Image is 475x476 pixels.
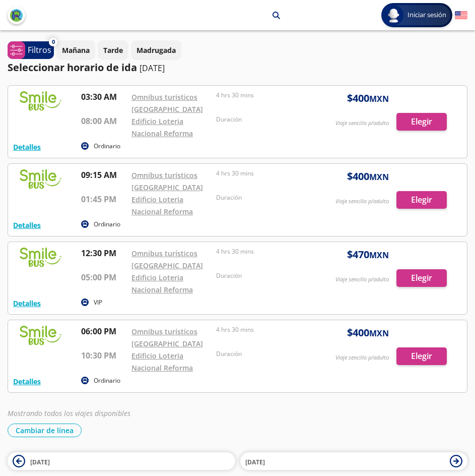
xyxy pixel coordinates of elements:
[140,62,165,74] p: [DATE]
[98,40,128,60] button: Tarde
[131,327,203,348] a: Omnibus turísticos [GEOGRAPHIC_DATA]
[131,249,203,270] a: Omnibus turísticos [GEOGRAPHIC_DATA]
[131,170,203,192] a: Omnibus turísticos [GEOGRAPHIC_DATA]
[131,116,193,138] a: Edificio Loteria Nacional Reforma
[62,45,90,55] p: Mañana
[28,44,51,56] p: Filtros
[193,10,265,21] p: [GEOGRAPHIC_DATA]
[52,38,55,46] span: 0
[131,195,193,216] a: Edificio Loteria Nacional Reforma
[94,142,120,151] p: Ordinario
[94,220,120,229] p: Ordinario
[94,298,102,307] p: VIP
[56,40,95,60] button: Mañana
[30,458,50,466] span: [DATE]
[8,408,130,418] em: Mostrando todos los viajes disponibles
[13,376,41,387] button: Detalles
[131,351,193,373] a: Edificio Loteria Nacional Reforma
[131,273,193,294] a: Edificio Loteria Nacional Reforma
[245,458,265,466] span: [DATE]
[455,9,467,22] button: English
[13,298,41,309] button: Detalles
[13,142,41,152] button: Detalles
[8,7,25,24] button: back
[403,10,450,20] span: Iniciar sesión
[8,424,82,437] button: Cambiar de línea
[124,10,181,21] p: [PERSON_NAME]
[94,376,120,385] p: Ordinario
[103,45,123,55] p: Tarde
[8,452,235,470] button: [DATE]
[8,60,137,75] p: Seleccionar horario de ida
[131,40,181,60] button: Madrugada
[240,452,468,470] button: [DATE]
[8,41,54,59] button: 0Filtros
[131,92,203,114] a: Omnibus turísticos [GEOGRAPHIC_DATA]
[137,45,176,55] p: Madrugada
[13,220,41,230] button: Detalles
